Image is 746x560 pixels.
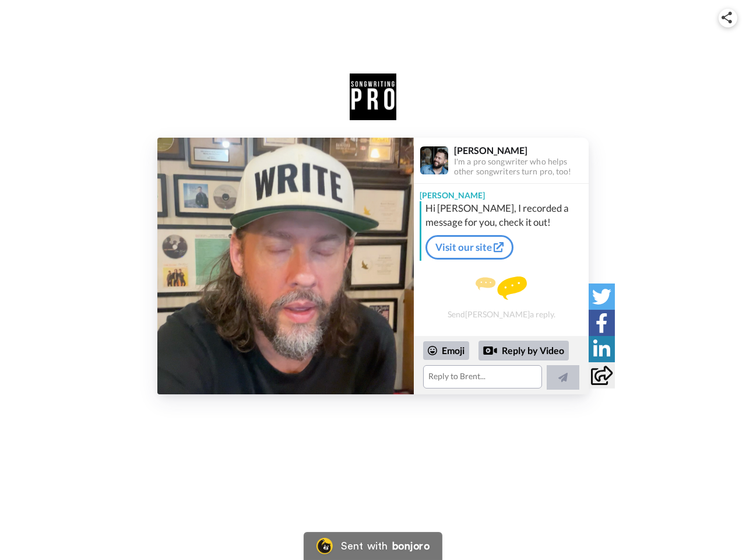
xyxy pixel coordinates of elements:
div: Send [PERSON_NAME] a reply. [414,265,589,330]
div: Reply by Video [483,344,497,358]
a: Visit our site [425,235,513,260]
img: ic_share.svg [722,12,732,23]
img: 75433af6-c8bf-4868-8656-794ede1ddda1-thumb.jpg [157,138,414,394]
div: I'm a pro songwriter who helps other songwriters turn pro, too! [454,157,588,177]
img: message.svg [476,276,527,300]
div: Reply by Video [478,341,569,360]
img: logo [350,73,396,120]
div: [PERSON_NAME] [414,184,589,201]
div: [PERSON_NAME] [454,145,588,156]
img: Profile Image [420,146,448,174]
div: Hi [PERSON_NAME], I recorded a message for you, check it out! [425,201,586,229]
div: Emoji [423,341,469,360]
